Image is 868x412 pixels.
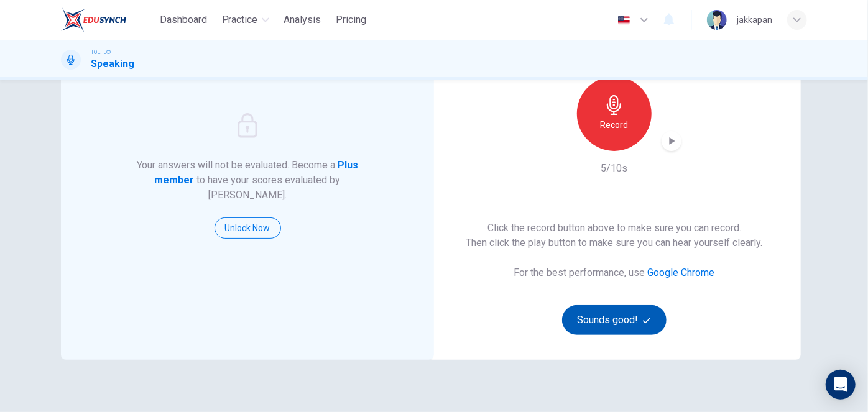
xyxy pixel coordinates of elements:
a: Google Chrome [648,267,715,278]
span: Dashboard [160,12,207,27]
button: Unlock Now [215,217,281,239]
button: Dashboard [155,9,212,31]
img: Profile picture [707,10,727,30]
div: jakkapan [737,12,772,27]
button: Sounds good! [562,305,667,335]
span: Practice [222,12,258,27]
span: Pricing [336,12,367,27]
img: en [616,16,632,25]
img: EduSynch logo [61,7,126,32]
h1: Speaking [91,57,134,71]
button: Record [577,76,652,151]
a: EduSynch logo [61,7,155,32]
button: Pricing [331,9,372,31]
h6: For the best performance, use [514,265,715,280]
span: TOEFL® [91,48,111,57]
button: Analysis [279,9,326,31]
button: Practice [217,9,274,31]
div: Open Intercom Messenger [826,370,856,400]
span: Analysis [284,12,321,27]
h6: Record [601,117,629,132]
h6: Click the record button above to make sure you can record. Then click the play button to make sur... [466,221,763,250]
h6: Your answers will not be evaluated. Become a to have your scores evaluated by [PERSON_NAME]. [136,158,360,203]
h6: 5/10s [601,161,628,176]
